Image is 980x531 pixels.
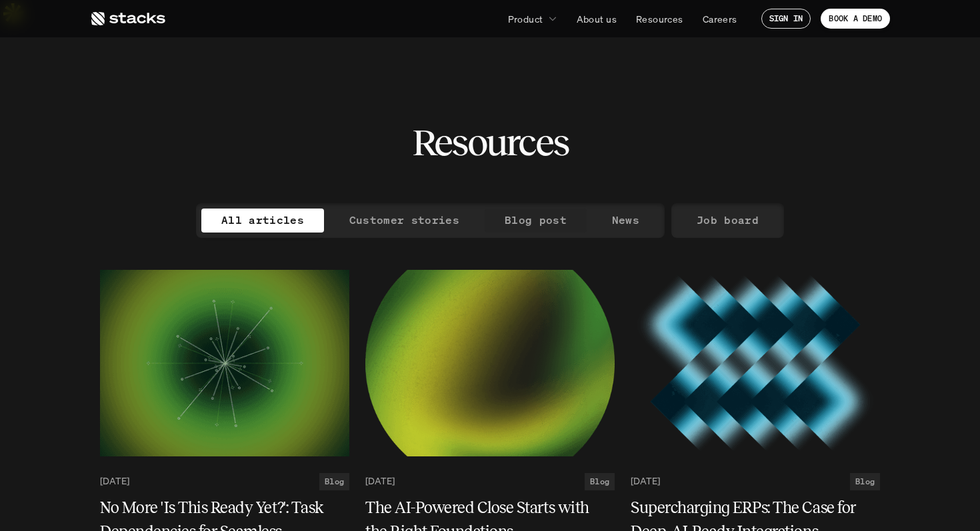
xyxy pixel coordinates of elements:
[697,211,759,230] p: Job board
[677,209,779,233] a: Job board
[100,476,129,487] p: [DATE]
[631,476,660,487] p: [DATE]
[612,211,639,230] p: News
[349,211,459,230] p: Customer stories
[365,476,395,487] p: [DATE]
[365,473,615,490] a: [DATE]Blog
[201,209,324,233] a: All articles
[855,477,875,486] h2: Blog
[412,122,569,163] h2: Resources
[325,477,344,486] h2: Blog
[592,209,659,233] a: News
[505,211,567,230] p: Blog post
[485,209,587,233] a: Blog post
[631,473,880,490] a: [DATE]Blog
[200,60,257,71] a: Privacy Policy
[590,477,609,486] h2: Blog
[329,209,479,233] a: Customer stories
[221,211,304,230] p: All articles
[100,473,349,490] a: [DATE]Blog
